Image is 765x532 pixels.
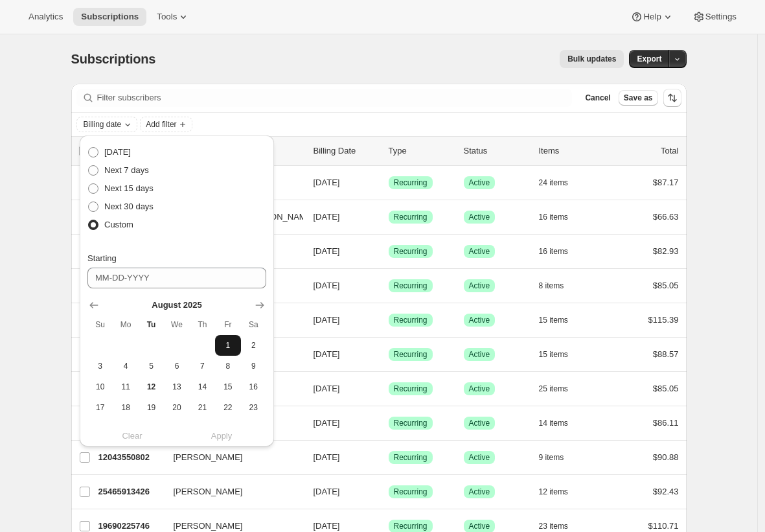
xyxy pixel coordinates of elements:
span: Settings [705,12,736,22]
span: $90.88 [653,452,679,462]
button: 12 items [539,483,582,501]
div: Type [389,145,453,157]
span: 16 items [539,212,568,222]
span: Active [469,418,490,428]
span: $88.57 [653,349,679,359]
span: Active [469,349,490,360]
span: Recurring [394,521,428,531]
span: 8 [220,361,235,371]
span: Sa [246,319,261,330]
button: Wednesday August 27 2025 [164,418,189,439]
span: 30 [246,423,261,434]
span: Active [469,281,490,291]
span: [DATE] [314,521,340,531]
span: Recurring [394,212,428,222]
button: [PERSON_NAME] [PERSON_NAME] [166,207,295,227]
span: Active [469,452,490,463]
div: Items [539,145,604,157]
button: Cancel [580,90,615,106]
span: 26 [144,423,159,434]
button: [PERSON_NAME] [166,481,295,502]
span: Save as [624,93,653,103]
button: Friday August 29 2025 [215,418,240,439]
span: 1 [220,340,235,351]
span: 3 [93,361,108,371]
span: Tu [144,319,159,330]
button: Save as [619,90,658,106]
button: 14 items [539,414,582,432]
div: 12303499346[PERSON_NAME][DATE]SuccessRecurringSuccessActive24 items$87.17 [98,174,679,192]
span: [DATE] [314,178,340,187]
span: 13 [169,382,184,392]
span: 15 items [539,315,568,325]
span: Recurring [394,452,428,463]
span: Billing date [84,119,122,130]
span: Su [93,319,108,330]
p: Billing Date [314,145,378,157]
div: IDCustomerBilling DateTypeStatusItemsTotal [98,145,679,157]
button: Analytics [21,8,71,26]
span: 16 items [539,246,568,257]
button: Saturday August 30 2025 [241,418,266,439]
span: [DATE] [314,212,340,222]
span: Recurring [394,178,428,188]
button: 9 items [539,448,578,467]
span: [DATE] [314,384,340,393]
button: 8 items [539,277,578,295]
span: 18 [118,402,133,413]
button: Wednesday August 20 2025 [164,397,189,418]
span: Starting [87,253,117,263]
span: 6 [169,361,184,371]
button: 15 items [539,345,582,364]
span: $92.43 [653,487,679,496]
div: 27109359698[PERSON_NAME][DATE]SuccessRecurringSuccessActive15 items$115.39 [98,311,679,329]
span: 16 [246,382,261,392]
button: Today Tuesday August 12 2025 [139,376,164,397]
div: 24730239058[PERSON_NAME] [PERSON_NAME][DATE]SuccessRecurringSuccessActive16 items$66.63 [98,208,679,226]
button: 25 items [539,380,582,398]
button: Monday August 25 2025 [113,418,138,439]
span: Active [469,384,490,394]
span: $85.05 [653,281,679,290]
button: Sunday August 3 2025 [87,356,113,376]
span: $86.11 [653,418,679,428]
span: 5 [144,361,159,371]
span: Export [637,54,661,64]
span: Recurring [394,384,428,394]
button: Bulk updates [560,50,624,68]
span: [DATE] [314,452,340,462]
span: 2 [246,340,261,351]
button: Saturday August 23 2025 [241,397,266,418]
th: Saturday [241,314,266,335]
th: Tuesday [139,314,164,335]
button: [PERSON_NAME] [166,447,295,468]
button: Tuesday August 19 2025 [139,397,164,418]
span: Tools [157,12,177,22]
span: $87.17 [653,178,679,187]
span: Analytics [29,12,63,22]
button: Wednesday August 13 2025 [164,376,189,397]
span: 27 [169,423,184,434]
span: $85.05 [653,384,679,393]
button: Friday August 15 2025 [215,376,240,397]
span: Active [469,315,490,325]
span: [DATE] [314,281,340,290]
button: Friday August 1 2025 [215,335,240,356]
span: Next 30 days [104,202,154,211]
span: Active [469,521,490,531]
span: 14 items [539,418,568,428]
span: 25 [118,423,133,434]
span: 8 items [539,281,564,291]
button: Billing date [77,117,137,132]
span: Subscriptions [81,12,139,22]
div: 12043550802[PERSON_NAME][DATE]SuccessRecurringSuccessActive9 items$90.88 [98,448,679,467]
button: Monday August 4 2025 [113,356,138,376]
span: $66.63 [653,212,679,222]
button: Thursday August 14 2025 [190,376,215,397]
span: 7 [195,361,210,371]
span: 12 [144,382,159,392]
span: Recurring [394,281,428,291]
span: Fr [220,319,235,330]
span: 28 [195,423,210,434]
button: Sunday August 24 2025 [87,418,113,439]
